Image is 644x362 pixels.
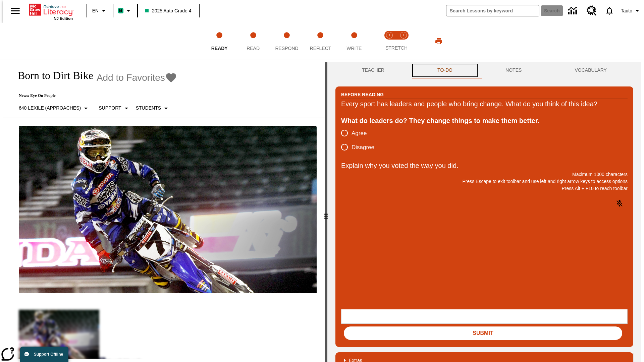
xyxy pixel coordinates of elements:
span: Support Offline [34,352,63,357]
div: Press Enter or Spacebar and then press right and left arrow keys to move the slider [325,62,327,362]
button: Teacher [335,62,411,78]
button: Select Student [133,102,173,114]
a: Notifications [601,2,618,19]
div: Every sport has leaders and people who bring change. What do you think of this idea? [341,99,628,109]
button: Click to activate and allow voice recognition [611,195,628,212]
span: 2025 Auto Grade 4 [145,7,192,14]
a: Resource Center, Will open in new tab [583,2,601,20]
button: Read step 2 of 5 [233,23,272,60]
button: Print [428,35,449,47]
h2: Before Reading [341,91,384,98]
div: poll [341,126,380,154]
p: Press Alt + F10 to reach toolbar [341,185,628,192]
button: Profile/Settings [618,5,644,17]
button: Scaffolds, Support [96,102,133,114]
div: Instructional Panel Tabs [335,62,633,78]
text: 1 [388,34,390,37]
p: Explain why you voted the way you did. [341,160,628,171]
span: EN [92,7,99,14]
span: Agree [352,129,367,138]
p: Press Escape to exit toolbar and use left and right arrow keys to access options [341,178,628,185]
button: TO-DO [411,62,479,78]
img: Motocross racer James Stewart flies through the air on his dirt bike. [19,126,317,294]
button: Add to Favorites - Born to Dirt Bike [97,72,177,83]
span: Tauto [621,7,632,14]
button: Stretch Read step 1 of 2 [380,23,399,60]
button: Ready step 1 of 5 [200,23,239,60]
div: Home [29,2,73,20]
button: Open side menu [5,1,25,21]
span: Reflect [310,46,331,51]
span: Write [346,46,362,51]
span: Ready [211,46,228,51]
p: 640 Lexile (Approaches) [19,105,81,112]
button: Boost Class color is mint green. Change class color [115,5,135,17]
span: STRETCH [385,45,408,51]
div: activity [327,62,641,362]
span: Add to Favorites [97,72,165,83]
div: What do leaders do? They change things to make them better. [341,115,628,126]
button: NOTES [479,62,548,78]
span: Disagree [352,143,374,152]
button: Respond step 3 of 5 [267,23,306,60]
p: Students [136,105,161,112]
span: Respond [275,46,298,51]
button: Write step 5 of 5 [335,23,374,60]
h1: Born to Dirt Bike [11,69,93,82]
span: Read [247,46,260,51]
span: B [119,6,122,15]
button: Stretch Respond step 2 of 2 [394,23,413,60]
p: Maximum 1000 characters [341,171,628,178]
button: Support Offline [20,347,68,362]
button: Select Lexile, 640 Lexile (Approaches) [16,102,93,114]
body: Explain why you voted the way you did. Maximum 1000 characters Press Alt + F10 to reach toolbar P... [3,5,98,11]
button: VOCABULARY [548,62,633,78]
input: search field [446,5,539,16]
span: NJ Edition [54,16,73,20]
p: News: Eye On People [11,93,177,98]
div: reading [3,62,325,359]
button: Language: EN, Select a language [89,5,111,17]
p: Support [99,105,121,112]
a: Data Center [564,2,583,20]
text: 2 [402,34,404,37]
button: Submit [344,326,622,340]
button: Reflect step 4 of 5 [301,23,340,60]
